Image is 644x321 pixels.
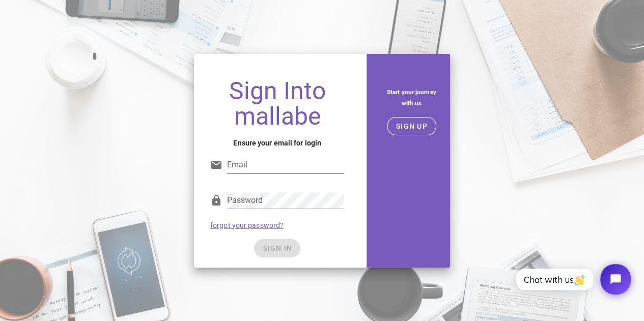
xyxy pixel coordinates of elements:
[396,122,428,130] span: SIGN UP
[387,117,436,135] button: SIGN UP
[505,255,639,303] iframe: Tidio Chat
[210,221,284,229] a: forgot your password?
[210,78,344,129] h1: Sign Into mallabe
[381,86,442,109] h5: Start your journey with us
[210,137,344,149] h4: Ensure your email for login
